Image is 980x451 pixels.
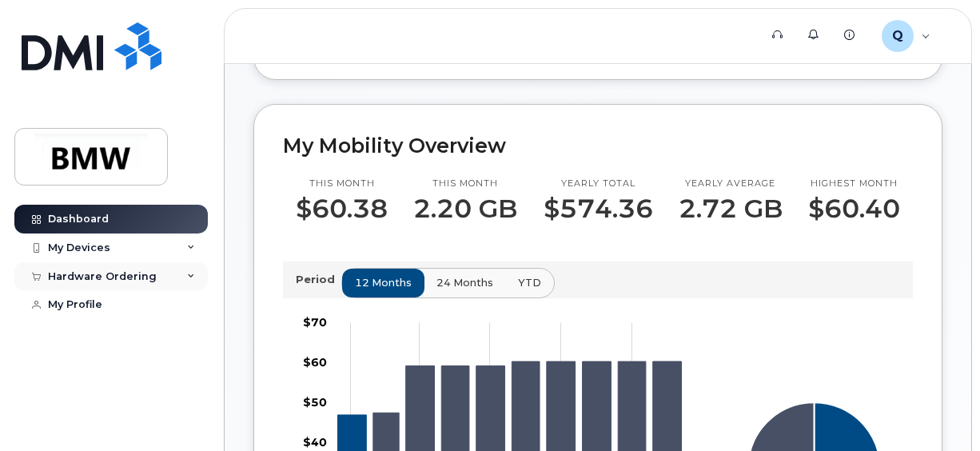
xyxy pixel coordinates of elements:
p: Yearly total [544,178,653,190]
p: This month [413,178,517,190]
span: Q [892,26,903,46]
p: This month [296,178,388,190]
tspan: $50 [303,395,327,409]
p: Period [296,272,341,287]
tspan: $40 [303,435,327,449]
span: YTD [518,275,541,290]
tspan: $70 [303,315,327,329]
p: 2.72 GB [679,194,783,223]
tspan: $60 [303,355,327,369]
p: 2.20 GB [413,194,517,223]
p: Highest month [808,178,900,190]
h2: My Mobility Overview [283,134,913,158]
p: $574.36 [544,194,653,223]
div: QTE5315 [870,20,942,52]
p: $60.38 [296,194,388,223]
iframe: Messenger Launcher [910,381,968,439]
p: $60.40 [808,194,900,223]
span: 24 months [436,275,493,290]
p: Yearly average [679,178,783,190]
